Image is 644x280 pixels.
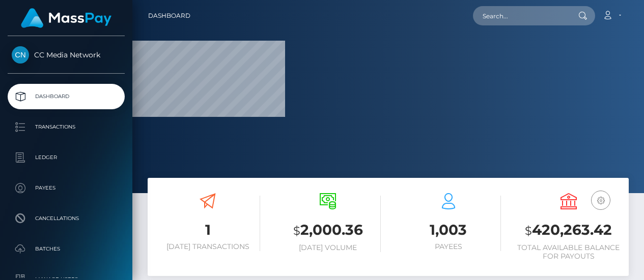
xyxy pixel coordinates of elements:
a: Payees [8,175,125,201]
p: Ledger [12,150,121,165]
h3: 2,000.36 [275,220,380,241]
img: CC Media Network [12,46,29,64]
p: Batches [12,241,121,257]
a: Transactions [8,114,125,140]
h3: 1 [155,220,260,240]
img: MassPay Logo [21,8,111,28]
a: Batches [8,236,125,262]
small: $ [293,224,300,238]
a: Dashboard [148,5,190,26]
p: Dashboard [12,89,121,104]
span: CC Media Network [8,50,125,59]
h6: [DATE] Volume [275,243,380,252]
h6: Payees [396,242,501,251]
h6: Total Available Balance for Payouts [516,243,621,261]
p: Payees [12,180,121,196]
input: Search... [473,6,569,25]
a: Dashboard [8,84,125,109]
h3: 1,003 [396,220,501,240]
p: Cancellations [12,211,121,226]
h6: [DATE] Transactions [155,242,260,251]
h3: 420,263.42 [516,220,621,241]
a: Cancellations [8,206,125,231]
p: Transactions [12,119,121,135]
a: Ledger [8,145,125,170]
small: $ [525,224,532,238]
